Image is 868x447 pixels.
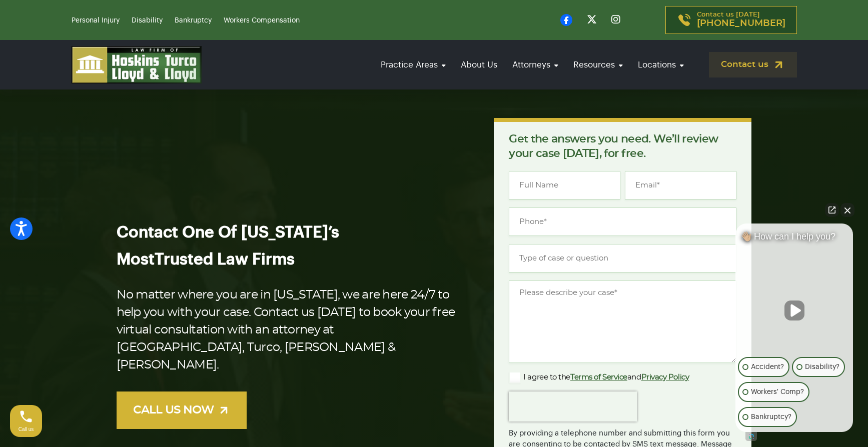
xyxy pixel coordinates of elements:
[72,46,202,83] img: logo
[218,404,230,416] img: arrow-up-right-light.svg
[509,371,689,383] label: I agree to the and
[633,50,689,79] a: Locations
[697,11,785,28] p: Contact us [DATE]
[568,50,628,79] a: Resources
[784,300,804,320] button: Unmute video
[509,171,620,199] input: Full Name
[805,361,839,373] p: Disability?
[735,231,853,247] div: 👋🏼 How can I help you?
[751,361,784,373] p: Accident?
[751,411,791,423] p: Bankruptcy?
[751,386,804,398] p: Workers' Comp?
[625,171,736,199] input: Email*
[175,17,212,24] a: Bankruptcy
[509,207,736,236] input: Phone*
[509,132,736,161] p: Get the answers you need. We’ll review your case [DATE], for free.
[507,50,563,79] a: Attorneys
[840,203,854,217] button: Close Intaker Chat Widget
[117,391,247,429] a: CALL US NOW
[709,52,797,77] a: Contact us
[697,18,785,28] span: [PHONE_NUMBER]
[509,244,736,272] input: Type of case or question
[641,373,689,381] a: Privacy Policy
[117,251,155,267] span: Most
[665,6,797,34] a: Contact us [DATE][PHONE_NUMBER]
[155,251,295,267] span: Trusted Law Firms
[132,17,163,24] a: Disability
[570,373,627,381] a: Terms of Service
[224,17,300,24] a: Workers Compensation
[745,432,757,441] a: Open intaker chat
[72,17,120,24] a: Personal Injury
[117,286,462,374] p: No matter where you are in [US_STATE], we are here 24/7 to help you with your case. Contact us [D...
[825,203,839,217] a: Open direct chat
[509,391,637,421] iframe: reCAPTCHA
[117,224,339,240] span: Contact One Of [US_STATE]’s
[456,50,502,79] a: About Us
[19,426,34,432] span: Call us
[376,50,451,79] a: Practice Areas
